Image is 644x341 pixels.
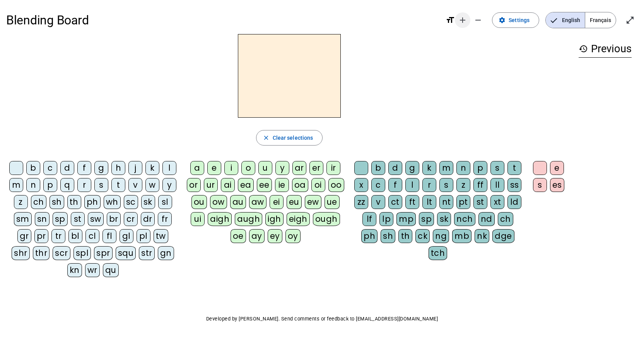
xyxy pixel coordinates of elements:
[270,195,284,209] div: ei
[498,212,513,226] div: ch
[190,161,204,175] div: a
[207,161,221,175] div: e
[204,178,218,192] div: ur
[422,178,436,192] div: r
[9,178,23,192] div: m
[43,161,57,175] div: c
[73,246,91,260] div: spl
[422,161,436,175] div: k
[94,246,113,260] div: spr
[137,229,150,243] div: pl
[162,178,176,192] div: y
[84,195,101,209] div: ph
[439,161,453,175] div: m
[249,195,266,209] div: aw
[325,195,340,209] div: ue
[77,178,91,192] div: r
[490,178,504,192] div: ll
[533,178,547,192] div: s
[398,229,412,243] div: th
[354,195,368,209] div: zz
[305,195,321,209] div: ew
[68,229,82,243] div: bl
[473,178,487,192] div: ff
[53,212,68,226] div: sp
[241,161,255,175] div: o
[585,12,616,28] span: Français
[415,229,430,243] div: ck
[31,195,46,209] div: ch
[311,178,325,192] div: oi
[257,178,272,192] div: ee
[154,229,168,243] div: tw
[490,195,504,209] div: xt
[361,229,378,243] div: ph
[67,263,82,277] div: kn
[145,161,159,175] div: k
[208,212,232,226] div: aigh
[14,212,32,226] div: sm
[285,229,301,243] div: oy
[326,161,340,175] div: ir
[545,12,616,28] mat-button-toggle-group: Language selection
[6,314,638,324] p: Developed by [PERSON_NAME]. Send comments or feedback to [EMAIL_ADDRESS][DOMAIN_NAME]
[77,161,91,175] div: f
[579,40,632,58] h3: Previous
[579,44,588,53] mat-icon: history
[231,229,246,243] div: oe
[210,195,227,209] div: ow
[256,130,323,146] button: Clear selections
[120,229,133,243] div: gl
[439,195,453,209] div: nt
[50,195,64,209] div: sh
[492,229,514,243] div: dge
[71,212,85,226] div: st
[238,178,254,192] div: ea
[273,133,313,142] span: Clear selections
[292,161,306,175] div: ar
[224,161,238,175] div: i
[35,212,50,226] div: sn
[458,15,467,25] mat-icon: add
[454,212,475,226] div: nch
[275,178,289,192] div: ie
[405,178,419,192] div: l
[625,15,635,25] mat-icon: open_in_full
[509,15,530,25] span: Settings
[309,161,323,175] div: er
[104,195,121,209] div: wh
[422,195,436,209] div: lt
[17,229,31,243] div: gr
[191,195,207,209] div: ou
[275,161,289,175] div: y
[162,161,176,175] div: l
[141,212,155,226] div: dr
[158,212,172,226] div: fr
[33,246,50,260] div: thr
[124,212,138,226] div: cr
[473,161,487,175] div: p
[103,263,119,277] div: qu
[550,161,564,175] div: e
[60,178,74,192] div: q
[12,246,30,260] div: shr
[51,229,65,243] div: tr
[433,229,449,243] div: ng
[94,178,108,192] div: s
[499,17,506,24] mat-icon: settings
[128,178,142,192] div: v
[492,12,539,28] button: Settings
[419,212,434,226] div: sp
[456,195,470,209] div: pt
[405,161,419,175] div: g
[388,195,402,209] div: ct
[26,178,40,192] div: n
[107,212,121,226] div: br
[470,12,486,28] button: Decrease font size
[371,178,385,192] div: c
[6,8,439,33] h1: Blending Board
[14,195,28,209] div: z
[268,229,282,243] div: ey
[265,212,284,226] div: igh
[328,178,344,192] div: oo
